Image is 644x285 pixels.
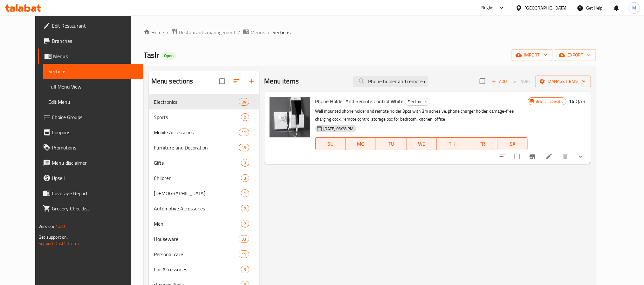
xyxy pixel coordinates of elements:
a: Home [144,29,164,36]
span: 3 [241,175,249,181]
button: sort-choices [495,149,510,164]
h2: Menu items [264,76,299,86]
div: Sports0 [149,109,259,125]
span: 11 [239,251,249,257]
div: items [241,220,249,228]
span: WE [409,139,434,149]
span: Menus [250,29,265,36]
div: Plugins [481,4,495,12]
button: show more [573,149,588,164]
span: Branch specific [533,98,566,104]
div: Automotive Accessories2 [149,201,259,216]
span: Manage items [540,77,586,85]
span: 11 [239,129,249,136]
button: delete [558,149,573,164]
div: Houseware33 [149,231,259,247]
span: 3 [241,267,249,273]
button: import [512,49,552,61]
div: Automotive Accessories [154,205,241,212]
span: Gifts [154,159,241,167]
button: Branch-specific-item [525,149,540,164]
div: items [239,98,249,106]
div: Men2 [149,216,259,231]
li: / [167,29,169,36]
span: 3 [241,160,249,166]
span: SA [500,139,525,149]
a: Sections [43,64,143,79]
span: Personal care [154,250,239,258]
div: items [241,159,249,167]
span: Choice Groups [52,113,138,121]
span: Add item [489,76,510,86]
div: Children3 [149,170,259,186]
div: Gifts3 [149,155,259,170]
div: items [241,113,249,121]
div: Open [161,52,176,60]
span: Men [154,220,241,228]
a: Choice Groups [38,109,143,125]
span: Get support on: [38,233,68,241]
span: Phone Holder And Remote Control White [315,96,404,106]
span: Sections [272,29,291,36]
svg: Show Choices [577,153,585,160]
div: items [239,129,249,136]
span: 2 [241,221,249,227]
div: items [241,189,249,197]
div: [GEOGRAPHIC_DATA] [525,4,567,11]
span: import [517,51,547,59]
span: Houseware [154,235,239,243]
a: Menus [243,28,265,36]
span: Select section [476,75,489,88]
a: Coupons [38,125,143,140]
nav: breadcrumb [144,28,596,36]
span: 19 [239,145,249,151]
div: items [241,174,249,182]
span: Restaurants management [179,29,236,36]
a: Restaurants management [171,28,236,36]
span: Full Menu View [48,83,138,90]
span: Version: [38,222,54,230]
span: Sports [154,113,241,121]
span: Mobile Accessories [154,129,239,136]
li: / [238,29,240,36]
span: Sections [48,68,138,75]
a: Full Menu View [43,79,143,94]
span: TH [439,139,464,149]
div: Electronics [154,98,239,106]
span: Car Accessories [154,266,241,273]
span: export [560,51,591,59]
a: Coverage Report [38,186,143,201]
span: 0 [241,114,249,120]
span: Grocery Checklist [52,205,138,212]
a: Grocery Checklist [38,201,143,216]
button: SU [315,137,346,150]
button: export [555,49,596,61]
div: [DEMOGRAPHIC_DATA]1 [149,186,259,201]
div: Furniture and Decoration19 [149,140,259,155]
div: Mobile Accessories11 [149,125,259,140]
span: 33 [239,236,249,242]
span: Upsell [52,174,138,182]
button: FR [467,137,497,150]
div: items [241,266,249,273]
div: Furniture and Decoration [154,144,239,151]
span: 2 [241,206,249,212]
button: SA [497,137,528,150]
button: MO [346,137,376,150]
h6: 14 QAR [569,97,586,106]
span: 1 [241,190,249,196]
span: Add [491,78,508,85]
span: TU [379,139,404,149]
div: Electronics34 [149,94,259,109]
span: Open [161,53,176,58]
a: Edit menu item [545,153,553,160]
a: Edit Menu [43,94,143,109]
span: Edit Restaurant [52,22,138,30]
span: [DATE] 03:28 PM [321,126,356,132]
span: Select to update [510,150,524,163]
